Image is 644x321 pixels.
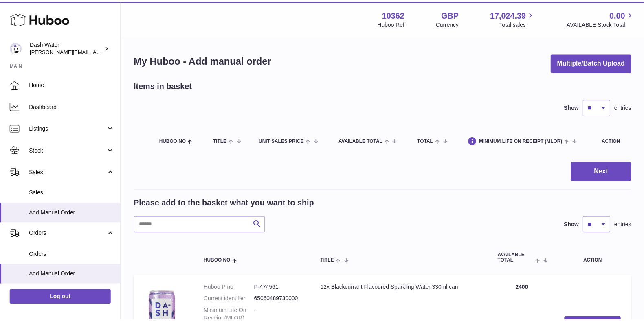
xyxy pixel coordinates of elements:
span: [PERSON_NAME][EMAIL_ADDRESS][DOMAIN_NAME] [30,48,163,54]
span: Dashboard [29,103,116,110]
button: Multiple/Batch Upload [557,53,639,72]
a: 0.00 AVAILABLE Stock Total [573,9,642,27]
span: Sales [29,189,116,197]
dt: Current identifier [206,296,257,304]
h1: My Huboo - Add manual order [135,54,275,67]
img: james@dash-water.com [10,41,22,53]
span: Total sales [505,20,541,27]
span: Stock [29,146,107,154]
span: 0.00 [617,9,633,20]
span: Orders [29,251,116,259]
div: Dash Water [30,39,103,55]
dt: Huboo P no [206,284,257,292]
h2: Please add to the basket what you want to ship [135,198,318,209]
span: Huboo no [206,259,233,264]
dd: 65060489730000 [257,296,308,304]
dd: P-474561 [257,284,308,292]
th: Action [560,245,639,272]
span: entries [622,103,639,111]
span: Minimum Life On Receipt (MLOR) [485,138,569,144]
span: AVAILABLE Total [343,138,387,144]
span: Huboo no [161,138,188,144]
strong: 10362 [387,9,409,20]
span: Home [29,81,116,88]
strong: GBP [446,9,464,20]
span: Title [324,259,338,264]
button: Next [578,162,639,181]
span: AVAILABLE Total [503,253,540,264]
span: Title [215,138,229,144]
span: Orders [29,230,107,238]
span: Listings [29,124,107,132]
span: Sales [29,168,107,176]
a: Log out [10,290,112,305]
span: AVAILABLE Stock Total [573,20,642,27]
a: 17,024.39 Total sales [496,9,541,27]
div: Huboo Ref [382,20,409,27]
span: Unit Sales Price [262,138,307,144]
span: Add Manual Order [29,271,116,279]
div: Currency [441,20,464,27]
label: Show [571,221,586,229]
span: entries [622,221,639,229]
span: Add Manual Order [29,209,116,217]
span: Total [422,138,438,144]
h2: Items in basket [135,80,194,91]
span: 17,024.39 [496,9,532,20]
div: Action [609,138,631,144]
label: Show [571,103,586,111]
